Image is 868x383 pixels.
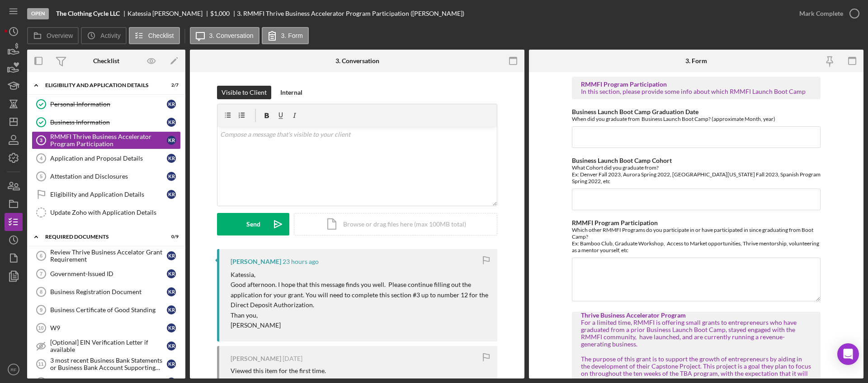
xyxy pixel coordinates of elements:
[581,81,811,88] div: RMMFI Program Participation
[32,283,181,301] a: 8Business Registration DocumentKR
[50,191,167,198] div: Eligibility and Application Details
[32,319,181,337] a: 10W9KR
[167,190,176,199] div: K R
[50,173,167,180] div: Attestation and Disclosures
[38,361,43,367] tspan: 11
[572,108,698,115] label: Business Launch Boot Camp Graduation Date
[231,280,488,310] p: Good afternoon. I hope that this message finds you well. Please continue filling out the applicat...
[50,209,180,216] div: Update Zoho with Application Details
[217,86,271,99] button: Visible to Client
[581,312,811,319] div: Thrive Business Accelerator Program
[56,10,120,17] b: The Clothing Cycle LLC
[572,164,821,185] div: What Cohort did you graduate from? Ex: Denver Fall 2023, Aurora Spring 2022, [GEOGRAPHIC_DATA][US...
[32,149,181,167] a: 4Application and Proposal DetailsKR
[837,343,859,365] div: Open Intercom Messenger
[572,226,821,254] div: Which other RMMFI Programs do you participate in or have participated in since graduating from Bo...
[32,355,181,373] a: 113 most recent Business Bank Statements or Business Bank Account Supporting DocumentKR
[32,167,181,185] a: 5Attestation and DisclosuresKR
[209,32,254,39] label: 3. Conversation
[237,10,464,17] div: 3. RMMFI Thrive Business Accelerator Program Participation ([PERSON_NAME])
[45,83,156,88] div: Eligibility and Application Details
[167,154,176,163] div: K R
[27,27,79,44] button: Overview
[162,83,179,88] div: 2 / 7
[167,269,176,278] div: K R
[50,133,167,148] div: RMMFI Thrive Business Accelerator Program Participation
[32,95,181,113] a: Personal InformationKR
[32,247,181,265] a: 6Review Thrive Business Accelator Grant RequirementKR
[581,88,811,95] div: In this section, please provide some info about which RMMFI Launch Boot Camp
[50,270,167,277] div: Government-Issued ID
[167,251,176,260] div: K R
[100,32,120,39] label: Activity
[50,339,167,353] div: [Optional] EIN Verification Letter if available
[335,57,379,65] div: 3. Conversation
[262,27,309,44] button: 3. Form
[47,32,73,39] label: Overview
[38,325,43,331] tspan: 10
[32,337,181,355] a: [Optional] EIN Verification Letter if availableKR
[799,5,843,23] div: Mark Complete
[81,27,126,44] button: Activity
[283,355,302,362] time: 2025-10-08 16:11
[11,367,17,372] text: RF
[231,258,281,265] div: [PERSON_NAME]
[40,307,42,313] tspan: 9
[32,301,181,319] a: 9Business Certificate of Good StandingKR
[167,341,176,351] div: K R
[50,101,167,108] div: Personal Information
[685,57,707,65] div: 3. Form
[217,213,289,235] button: Send
[283,258,319,265] time: 2025-10-08 21:11
[50,288,167,295] div: Business Registration Document
[40,253,42,258] tspan: 6
[162,234,179,240] div: 0 / 9
[167,118,176,127] div: K R
[572,115,821,122] div: When did you graduate from Business Launch Boot Camp? (approximate Month, year)
[32,185,181,203] a: Eligibility and Application DetailsKR
[148,32,174,39] label: Checklist
[572,219,658,226] label: RMMFI Program Participation
[167,323,176,332] div: K R
[50,324,167,332] div: W9
[32,265,181,283] a: 7Government-Issued IDKR
[210,9,230,17] span: $1,000
[572,157,672,164] label: Business Launch Boot Camp Cohort
[40,271,42,277] tspan: 7
[50,357,167,371] div: 3 most recent Business Bank Statements or Business Bank Account Supporting Document
[40,156,43,161] tspan: 4
[27,8,49,19] div: Open
[167,360,176,369] div: K R
[129,27,180,44] button: Checklist
[32,131,181,149] a: 3RMMFI Thrive Business Accelerator Program ParticipationKR
[167,305,176,314] div: K R
[5,360,23,378] button: RF
[40,174,42,179] tspan: 5
[231,310,488,320] p: Than you,
[40,138,42,143] tspan: 3
[231,367,326,374] div: Viewed this item for the first time.
[50,119,167,126] div: Business Information
[93,57,119,65] div: Checklist
[231,270,488,280] p: Katessia,
[45,234,156,240] div: REQUIRED DOCUMENTS
[50,249,167,263] div: Review Thrive Business Accelator Grant Requirement
[40,289,42,295] tspan: 8
[32,113,181,131] a: Business InformationKR
[50,155,167,162] div: Application and Proposal Details
[167,100,176,109] div: K R
[246,213,260,235] div: Send
[190,27,259,44] button: 3. Conversation
[167,136,176,145] div: K R
[790,5,863,23] button: Mark Complete
[127,10,210,17] div: Katessia [PERSON_NAME]
[167,172,176,181] div: K R
[231,320,488,330] p: [PERSON_NAME]
[231,355,281,362] div: [PERSON_NAME]
[281,32,303,39] label: 3. Form
[222,86,267,99] div: Visible to Client
[276,86,307,99] button: Internal
[167,287,176,296] div: K R
[280,86,302,99] div: Internal
[32,203,181,221] a: Update Zoho with Application Details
